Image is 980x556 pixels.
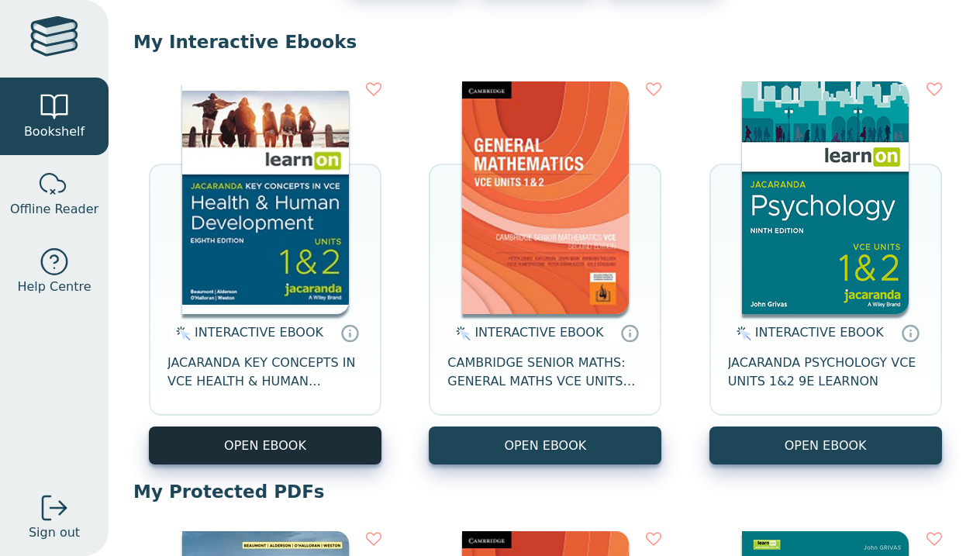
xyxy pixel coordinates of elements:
button: OPEN EBOOK [709,426,942,464]
span: Offline Reader [10,200,98,219]
span: Sign out [29,523,80,542]
span: JACARANDA PSYCHOLOGY VCE UNITS 1&2 9E LEARNON [728,354,923,391]
p: My Protected PDFs [133,480,955,503]
p: My Interactive Ebooks [133,30,955,54]
span: CAMBRIDGE SENIOR MATHS: GENERAL MATHS VCE UNITS 1&2 EBOOK 2E [447,354,643,391]
span: INTERACTIVE EBOOK [755,325,884,340]
img: 5dbb8fc4-eac2-4bdb-8cd5-a7394438c953.jpg [742,81,909,314]
span: Help Centre [17,278,91,296]
button: OPEN EBOOK [429,426,661,464]
img: interactive.svg [732,324,751,343]
img: 98e9f931-67be-40f3-b733-112c3181ee3a.jpg [462,81,629,314]
img: interactive.svg [171,324,191,343]
span: INTERACTIVE EBOOK [474,325,603,340]
img: interactive.svg [451,324,471,343]
img: db0c0c84-88f5-4982-b677-c50e1668d4a0.jpg [182,81,349,314]
span: JACARANDA KEY CONCEPTS IN VCE HEALTH & HUMAN DEVELOPMENT UNITS 1&2 LEARNON EBOOK 8E [167,354,363,391]
span: Bookshelf [24,123,85,141]
a: Interactive eBooks are accessed online via the publisher’s portal. They contain interactive resou... [340,323,359,342]
a: Interactive eBooks are accessed online via the publisher’s portal. They contain interactive resou... [901,323,920,342]
span: INTERACTIVE EBOOK [195,325,323,340]
button: OPEN EBOOK [149,426,381,464]
a: Interactive eBooks are accessed online via the publisher’s portal. They contain interactive resou... [620,323,639,342]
